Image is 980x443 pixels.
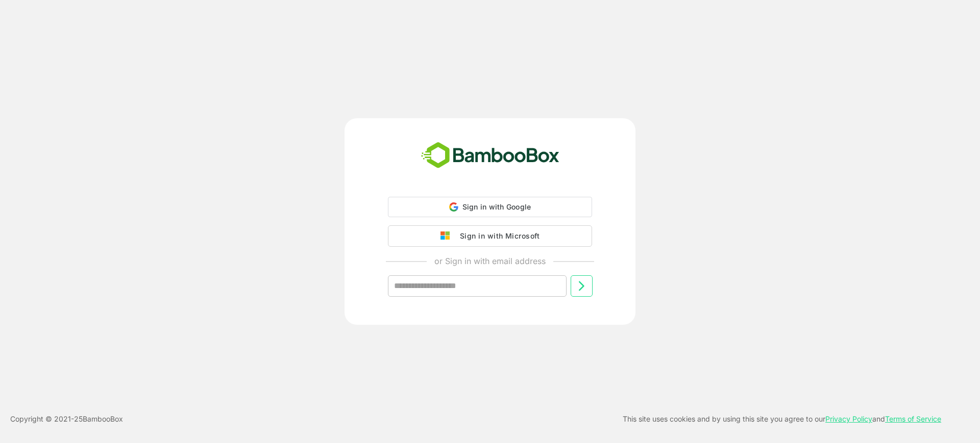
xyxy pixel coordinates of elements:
img: google [440,231,455,241]
div: Sign in with Google [388,197,592,217]
div: Sign in with Microsoft [455,229,540,243]
button: Sign in with Microsoft [388,225,592,247]
p: This site uses cookies and by using this site you agree to our and [623,413,941,425]
p: or Sign in with email address [434,255,546,267]
a: Terms of Service [885,414,941,423]
span: Sign in with Google [462,202,531,211]
p: Copyright © 2021- 25 BambooBox [10,413,123,425]
a: Privacy Policy [825,414,872,423]
img: bamboobox [415,139,565,172]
